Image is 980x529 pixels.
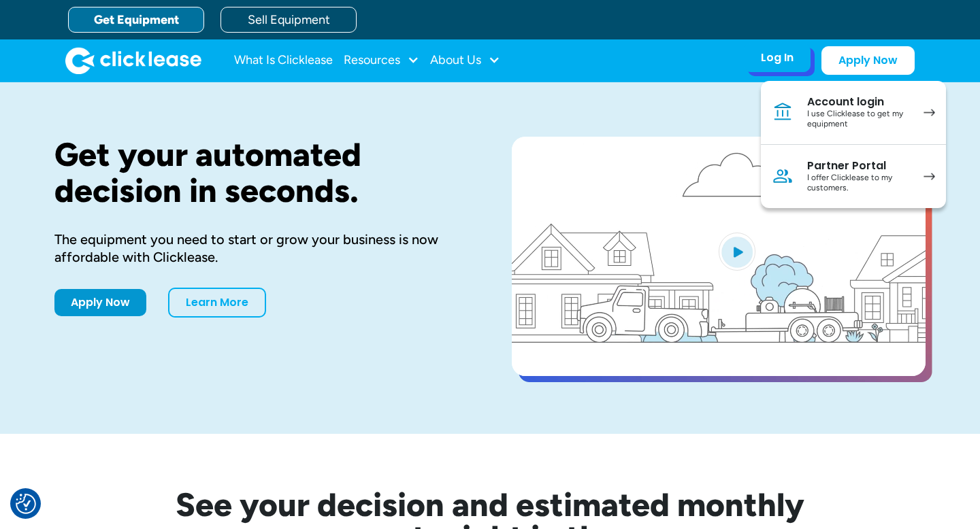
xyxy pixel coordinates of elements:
img: Clicklease logo [65,47,201,74]
div: Resources [344,47,419,74]
img: arrow [924,173,935,180]
nav: Log In [761,81,946,208]
a: home [65,47,201,74]
a: Apply Now [821,46,915,75]
div: Log In [761,51,794,65]
a: Partner PortalI offer Clicklease to my customers. [761,145,946,208]
a: Account loginI use Clicklease to get my equipment [761,81,946,145]
div: The equipment you need to start or grow your business is now affordable with Clicklease. [54,231,468,266]
div: About Us [430,47,500,74]
a: Apply Now [54,289,146,316]
h1: Get your automated decision in seconds. [54,137,468,209]
a: open lightbox [512,137,926,376]
a: Get Equipment [68,7,204,33]
img: Revisit consent button [16,494,36,514]
img: arrow [924,109,935,116]
button: Consent Preferences [16,494,36,514]
a: Sell Equipment [220,7,357,33]
img: Bank icon [772,101,794,123]
div: Partner Portal [807,159,910,173]
img: Person icon [772,165,794,187]
a: Learn More [168,288,266,318]
a: What Is Clicklease [234,47,333,74]
div: I offer Clicklease to my customers. [807,173,910,194]
div: Account login [807,95,910,109]
img: Blue play button logo on a light blue circular background [719,233,755,271]
div: I use Clicklease to get my equipment [807,109,910,130]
